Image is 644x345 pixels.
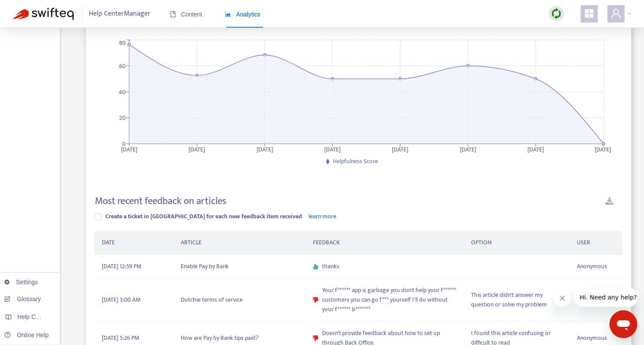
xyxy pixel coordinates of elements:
[101,333,139,343] span: [DATE] 5:26 PM
[119,37,126,47] tspan: 80
[4,279,38,286] a: Settings
[392,144,409,154] tspan: [DATE]
[119,113,126,123] tspan: 20
[125,12,145,28] span: 60%
[609,310,637,338] iframe: Button to launch messaging window
[94,195,226,207] h4: Most recent feedback on articles
[101,295,140,305] span: [DATE] 3:00 AM
[569,231,622,255] th: USER
[611,8,621,19] span: user
[595,144,611,154] tspan: [DATE]
[119,61,126,71] tspan: 60
[119,87,126,97] tspan: 40
[312,335,319,341] span: dislike
[576,333,607,343] span: Anonymous
[101,262,141,271] span: [DATE] 12:59 PM
[308,211,336,221] a: learn more
[324,144,341,154] tspan: [DATE]
[551,8,562,19] img: sync.dc5367851b00ba804db3.png
[225,11,231,17] span: area-chart
[471,290,563,309] span: This article didn't answer my question or solve my problem
[4,332,49,338] a: Online Help
[527,144,544,154] tspan: [DATE]
[576,262,607,271] span: Anonymous
[4,296,41,302] a: Glossary
[94,231,174,255] th: DATE
[170,11,176,17] span: book
[584,8,594,19] span: appstore
[274,12,285,28] span: 32
[306,231,464,255] th: FEEDBACK
[332,156,377,166] span: Helpfulness Score
[174,255,306,279] td: Enable Pay by Bank
[17,313,53,320] span: Help Centers
[225,11,260,18] span: Analytics
[121,144,137,154] tspan: [DATE]
[105,211,302,221] span: Create a ticket in [GEOGRAPHIC_DATA] for each new feedback item received
[460,144,476,154] tspan: [DATE]
[257,144,273,154] tspan: [DATE]
[322,286,457,314] span: Your f****** app is garbage you don't help your f****** customers you can go f*** yourself I'll d...
[312,297,319,303] span: dislike
[170,11,202,18] span: Content
[189,144,205,154] tspan: [DATE]
[344,12,355,28] span: 80
[322,262,339,271] span: thanks
[553,289,571,307] iframe: Close message
[13,8,74,20] img: Swifteq
[574,288,637,307] iframe: Message from company
[174,279,306,322] td: Dutchie terms of service
[89,6,150,22] span: Help Center Manager
[174,231,306,255] th: ARTICLE
[312,263,319,269] span: like
[464,231,570,255] th: OPTION
[122,138,126,148] tspan: 0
